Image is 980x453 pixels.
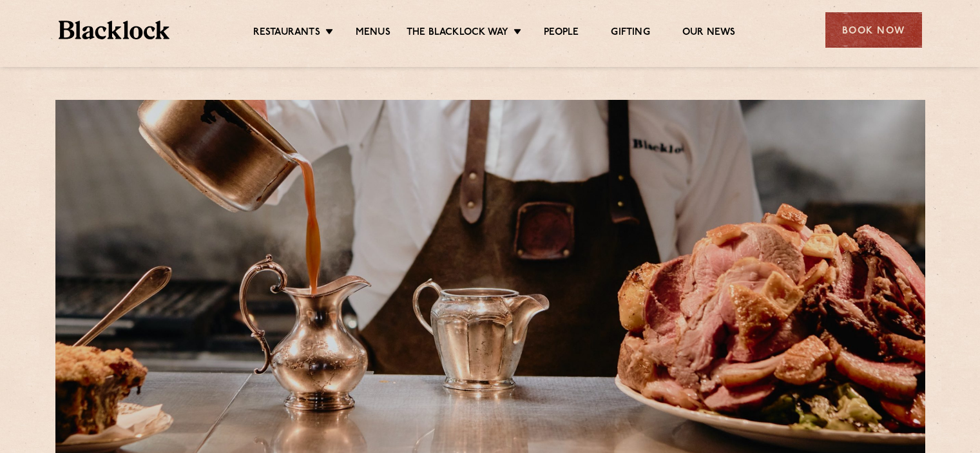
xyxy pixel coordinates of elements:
[59,21,170,39] img: BL_Textured_Logo-footer-cropped.svg
[544,26,579,41] a: People
[407,26,508,41] a: The Blacklock Way
[825,12,922,48] div: Book Now
[253,26,320,41] a: Restaurants
[356,26,390,41] a: Menus
[682,26,736,41] a: Our News
[611,26,649,41] a: Gifting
